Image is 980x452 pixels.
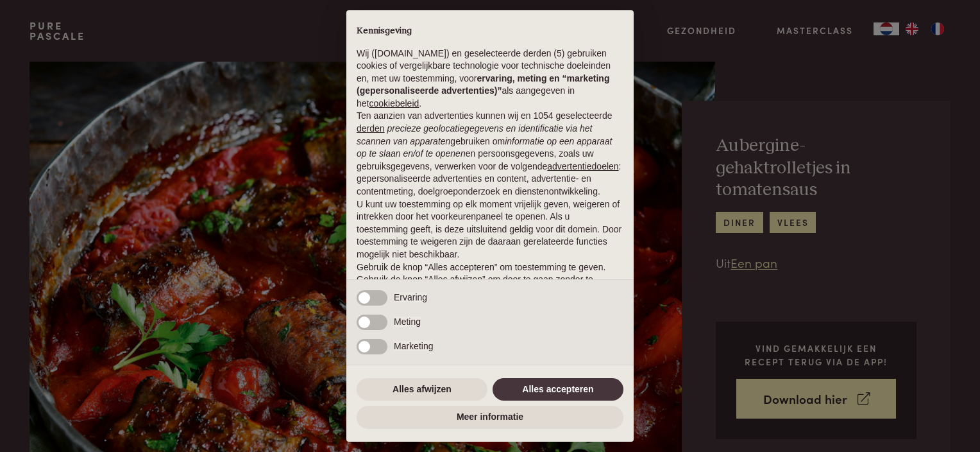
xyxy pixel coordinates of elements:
p: Wij ([DOMAIN_NAME]) en geselecteerde derden (5) gebruiken cookies of vergelijkbare technologie vo... [357,48,623,110]
p: Gebruik de knop “Alles accepteren” om toestemming te geven. Gebruik de knop “Alles afwijzen” om d... [357,261,623,299]
button: advertentiedoelen [547,161,618,173]
span: Ervaring [394,292,427,302]
button: derden [357,123,385,135]
p: U kunt uw toestemming op elk moment vrijelijk geven, weigeren of intrekken door het voorkeurenpan... [357,198,623,261]
button: Alles accepteren [493,378,623,401]
h2: Kennisgeving [357,26,623,37]
em: informatie op een apparaat op te slaan en/of te openen [357,136,612,159]
button: Alles afwijzen [357,378,487,401]
p: Ten aanzien van advertenties kunnen wij en 1054 geselecteerde gebruiken om en persoonsgegevens, z... [357,110,623,198]
span: Meting [394,317,421,327]
span: Marketing [394,341,433,351]
button: Meer informatie [357,406,623,429]
em: precieze geolocatiegegevens en identificatie via het scannen van apparaten [357,123,592,146]
a: cookiebeleid [369,98,419,109]
strong: ervaring, meting en “marketing (gepersonaliseerde advertenties)” [357,73,609,96]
